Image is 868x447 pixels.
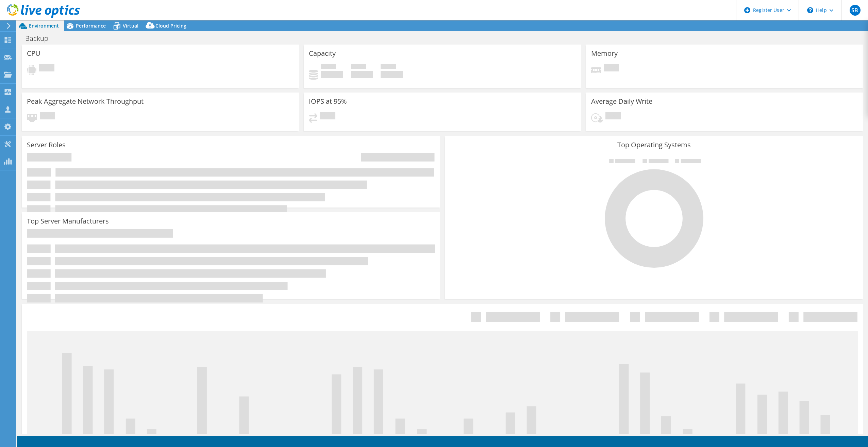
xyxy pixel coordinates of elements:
h3: CPU [27,50,40,57]
h3: Server Roles [27,141,66,149]
h3: Peak Aggregate Network Throughput [27,98,144,105]
h1: Backup [22,35,59,42]
h3: Capacity [309,50,336,57]
h3: Top Server Manufacturers [27,217,109,225]
h4: 0 GiB [321,71,343,78]
span: Used [321,64,336,71]
h3: Memory [591,50,618,57]
span: Pending [40,112,55,121]
h3: Average Daily Write [591,98,652,105]
span: Performance [76,22,106,29]
span: Total [381,64,396,71]
span: SB [850,5,861,16]
span: Virtual [123,22,138,29]
span: Pending [604,64,619,73]
span: Pending [39,64,54,73]
h3: IOPS at 95% [309,98,347,105]
svg: \n [807,7,813,13]
span: Pending [320,112,335,121]
h4: 0 GiB [381,71,403,78]
h4: 0 GiB [351,71,373,78]
span: Free [351,64,366,71]
span: Environment [29,22,59,29]
span: Pending [605,112,621,121]
span: Cloud Pricing [155,22,186,29]
h3: Top Operating Systems [450,141,858,149]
